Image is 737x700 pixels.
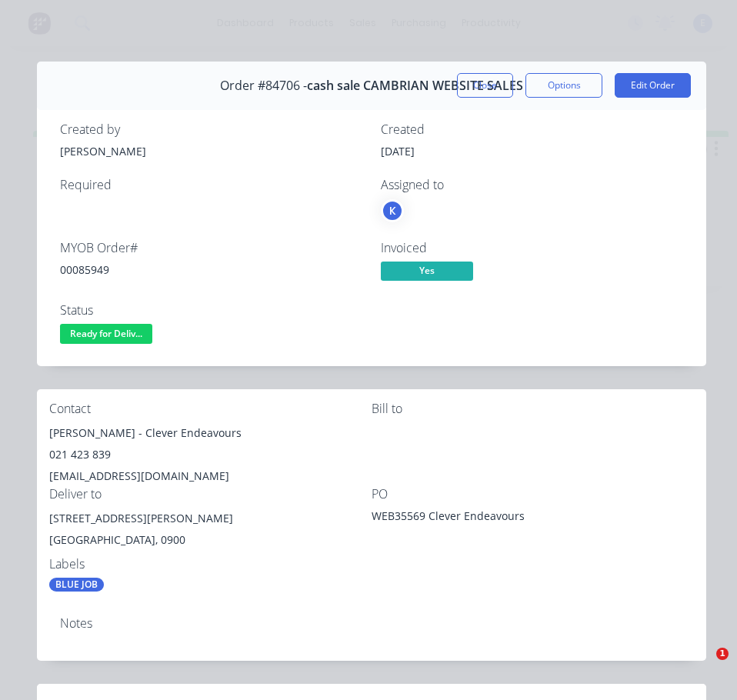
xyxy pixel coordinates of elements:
span: cash sale CAMBRIAN WEBSITE SALES [307,78,523,93]
div: 00085949 [60,262,362,278]
div: [STREET_ADDRESS][PERSON_NAME] [49,508,372,529]
span: [DATE] [381,144,415,158]
span: Order #84706 - [220,78,307,93]
span: Yes [381,262,473,281]
button: Options [525,73,602,98]
div: Contact [49,402,372,416]
div: Status [60,303,362,318]
div: [PERSON_NAME] - Clever Endeavours021 423 839[EMAIL_ADDRESS][DOMAIN_NAME] [49,422,372,487]
button: Edit Order [615,73,691,98]
div: [EMAIL_ADDRESS][DOMAIN_NAME] [49,465,372,487]
div: Created by [60,122,362,137]
div: BLUE JOB [49,578,104,592]
button: Ready for Deliv... [60,324,152,347]
div: [PERSON_NAME] - Clever Endeavours [49,422,372,444]
div: Bill to [372,402,694,416]
span: Ready for Deliv... [60,324,152,343]
div: [PERSON_NAME] [60,143,362,159]
div: WEB35569 Clever Endeavours [372,508,564,529]
button: K [381,199,404,222]
button: Close [457,73,513,98]
div: Invoiced [381,241,683,255]
div: [STREET_ADDRESS][PERSON_NAME][GEOGRAPHIC_DATA], 0900 [49,508,372,557]
div: [GEOGRAPHIC_DATA], 0900 [49,529,372,551]
div: Labels [49,557,372,572]
div: PO [372,487,694,502]
div: MYOB Order # [60,241,362,255]
span: 1 [716,648,729,660]
div: Required [60,178,362,192]
div: 021 423 839 [49,444,372,465]
iframe: Intercom live chat [685,648,722,685]
div: Created [381,122,683,137]
div: Notes [60,616,683,631]
div: Deliver to [49,487,372,502]
div: Assigned to [381,178,683,192]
